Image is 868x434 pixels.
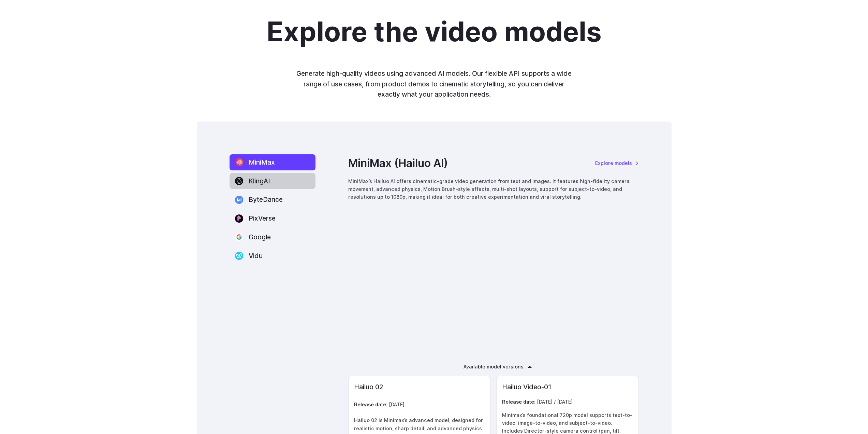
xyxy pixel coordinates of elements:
[502,399,534,405] strong: Release date
[354,382,485,392] h4: Hailuo 02
[354,401,485,408] p: : [DATE]
[267,17,602,46] h2: Explore the video models
[348,154,448,172] h3: MiniMax (Hailuo AI)
[502,382,633,392] h4: Hailuo Video‑01
[230,229,315,245] label: Google
[595,159,639,167] a: Explore models
[502,398,633,406] p: : [DATE] / [DATE]
[230,210,315,226] label: PixVerse
[292,68,576,100] p: Generate high-quality videos using advanced AI models. Our flexible API supports a wide range of ...
[230,173,315,189] label: KlingAI
[230,248,315,264] label: Vidu
[348,177,639,201] p: MiniMax’s Hailuo AI offers cinematic-grade video generation from text and images. It features hig...
[230,154,315,170] label: MiniMax
[354,402,386,407] strong: Release date
[464,363,524,370] summary: Available model versions
[230,192,315,208] label: ByteDance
